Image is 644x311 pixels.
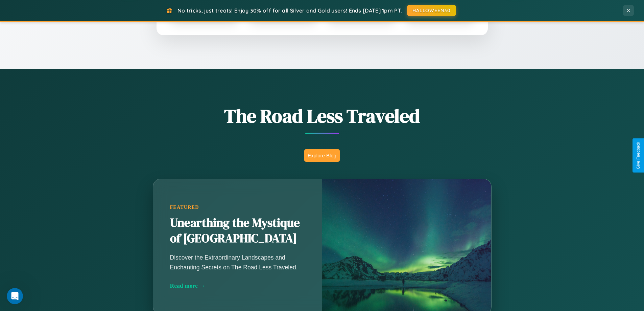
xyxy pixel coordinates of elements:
div: Read more → [170,282,305,289]
h2: Unearthing the Mystique of [GEOGRAPHIC_DATA] [170,215,305,246]
p: Discover the Extraordinary Landscapes and Enchanting Secrets on The Road Less Traveled. [170,253,305,272]
button: Explore Blog [304,149,340,162]
button: HALLOWEEN30 [407,5,456,16]
div: Featured [170,204,305,210]
span: No tricks, just treats! Enjoy 30% off for all Silver and Gold users! Ends [DATE] 1pm PT. [177,7,402,14]
iframe: Intercom live chat [7,288,23,304]
div: Give Feedback [636,142,641,169]
h1: The Road Less Traveled [119,103,525,129]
